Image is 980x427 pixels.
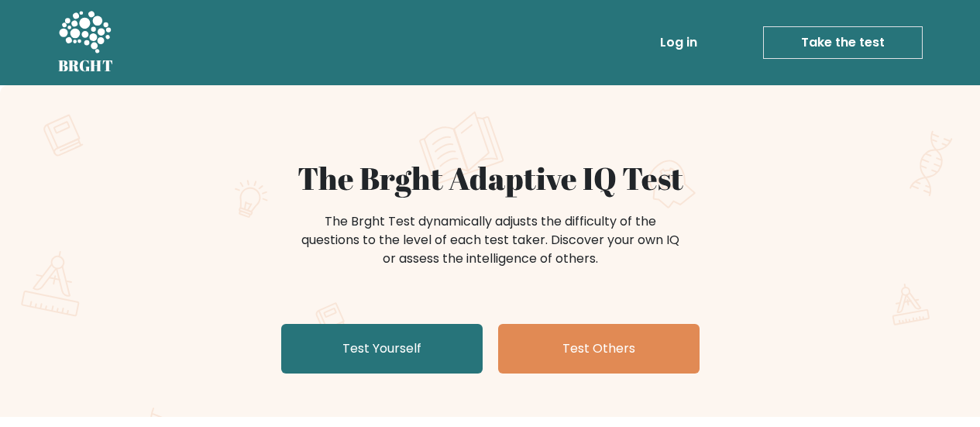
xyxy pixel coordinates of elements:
a: Test Yourself [281,324,483,374]
a: BRGHT [58,6,114,79]
div: The Brght Test dynamically adjusts the difficulty of the questions to the level of each test take... [297,212,684,268]
a: Test Others [498,324,700,374]
a: Take the test [763,26,923,59]
h1: The Brght Adaptive IQ Test [112,160,868,197]
h5: BRGHT [58,57,114,75]
a: Log in [654,27,703,58]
